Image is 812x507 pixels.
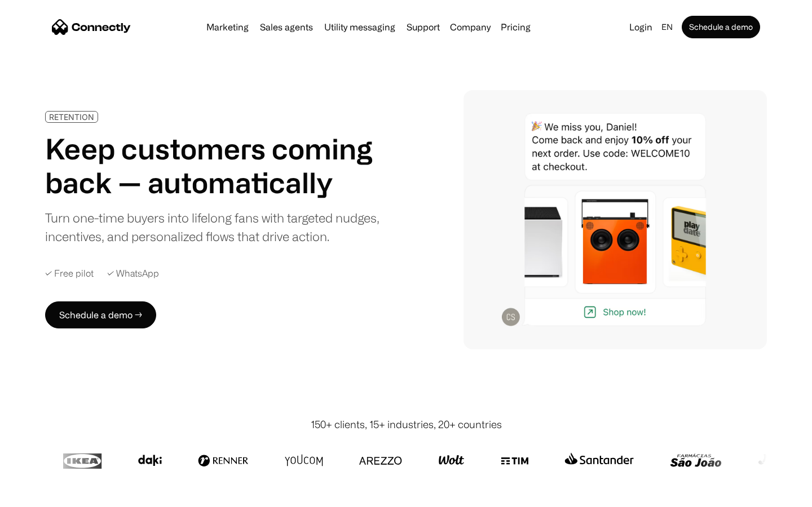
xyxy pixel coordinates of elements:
[661,19,673,35] div: en
[402,23,444,32] a: Support
[255,23,317,32] a: Sales agents
[49,113,94,121] div: RETENTION
[45,132,388,199] h1: Keep customers coming back — automatically
[682,16,760,38] a: Schedule a demo
[320,23,400,32] a: Utility messaging
[23,487,68,503] ul: Language list
[11,486,68,503] aside: Language selected: English
[45,268,94,279] div: ✓ Free pilot
[107,268,159,279] div: ✓ WhatsApp
[496,23,535,32] a: Pricing
[45,301,156,328] a: Schedule a demo →
[625,19,657,35] a: Login
[45,208,388,246] div: Turn one-time buyers into lifelong fans with targeted nudges, incentives, and personalized flows ...
[202,23,253,32] a: Marketing
[311,417,502,432] div: 150+ clients, 15+ industries, 20+ countries
[450,19,491,35] div: Company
